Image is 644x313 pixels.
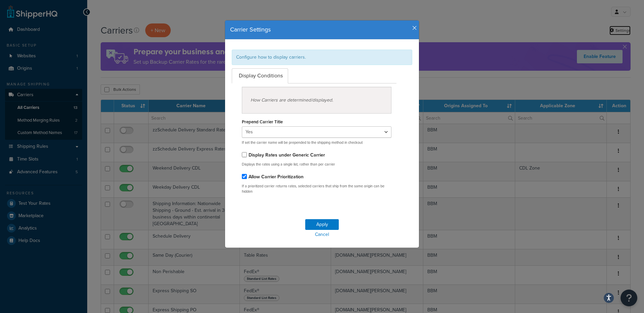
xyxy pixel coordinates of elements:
[305,219,339,230] button: Apply
[225,230,419,239] a: Cancel
[242,174,247,179] input: Allow Carrier Prioritization
[242,184,391,194] p: If a prioritized carrier returns rates, selected carriers that ship from the same origin can be h...
[232,50,412,65] div: Configure how to display carriers.
[242,87,391,114] div: How Carriers are determined/displayed.
[242,152,247,157] input: Display Rates under Generic Carrier
[242,140,391,145] p: If set the carrier name will be prepended to the shipping method in checkout
[230,25,414,34] h4: Carrier Settings
[232,68,288,83] a: Display Conditions
[242,162,391,167] p: Displays the rates using a single list, rather than per carrier
[249,173,304,180] label: Allow Carrier Prioritization
[242,119,283,124] label: Prepend Carrier Title
[249,151,325,159] label: Display Rates under Generic Carrier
